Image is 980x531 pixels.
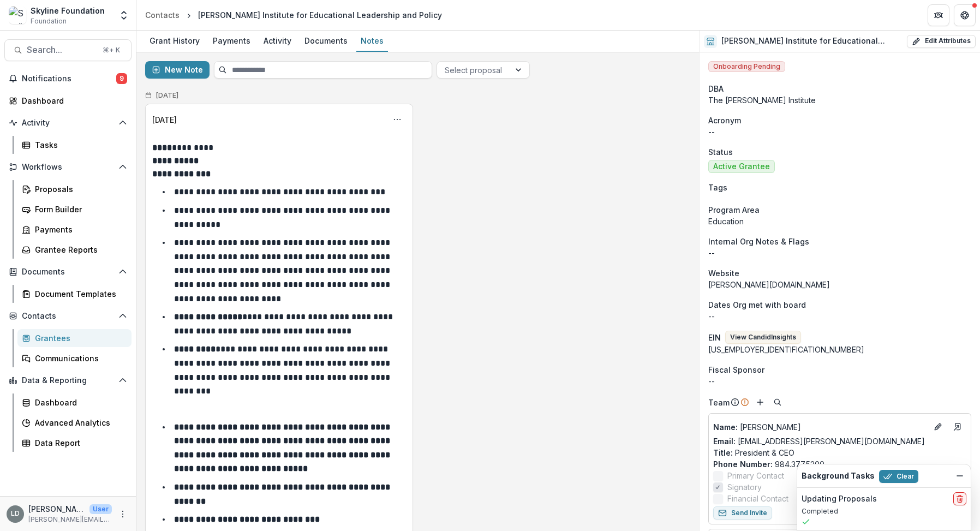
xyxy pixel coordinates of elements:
[35,139,123,151] div: Tasks
[22,74,116,83] span: Notifications
[116,73,127,84] span: 9
[708,267,739,279] span: Website
[879,470,918,483] button: Clear
[27,45,96,55] span: Search...
[713,437,736,446] span: Email:
[949,418,966,435] a: Go to contact
[17,329,132,347] a: Grantees
[22,312,114,321] span: Contacts
[713,460,773,469] span: Phone Number :
[9,7,26,24] img: Skyline Foundation
[17,285,132,303] a: Document Templates
[145,9,180,21] div: Contacts
[156,92,178,99] h2: [DATE]
[208,31,255,52] a: Payments
[708,397,730,408] p: Team
[35,417,123,428] div: Advanced Analytics
[35,397,123,408] div: Dashboard
[708,311,971,322] p: --
[4,307,132,325] button: Open Contacts
[22,267,114,277] span: Documents
[708,216,971,227] p: Education
[4,70,132,87] button: Notifications9
[713,447,966,458] p: President & CEO
[907,35,976,48] button: Edit Attributes
[953,492,966,505] button: delete
[4,92,132,110] a: Dashboard
[713,448,733,457] span: Title :
[708,182,727,193] span: Tags
[35,332,123,344] div: Grantees
[802,506,966,516] p: Completed
[727,493,788,504] span: Financial Contact
[4,39,132,61] button: Search...
[89,504,112,514] p: User
[28,515,112,524] p: [PERSON_NAME][EMAIL_ADDRESS][DOMAIN_NAME]
[17,414,132,432] a: Advanced Analytics
[708,126,971,138] p: --
[721,37,903,46] h2: [PERSON_NAME] Institute for Educational Leadership and Policy
[11,510,20,517] div: Lisa Dinh
[35,288,123,300] div: Document Templates
[713,422,738,432] span: Name :
[802,472,875,481] h2: Background Tasks
[708,375,971,387] div: --
[708,332,721,343] p: EIN
[31,5,105,16] div: Skyline Foundation
[713,458,966,470] p: 984.377.5200
[22,118,114,128] span: Activity
[928,4,949,26] button: Partners
[17,349,132,367] a: Communications
[17,180,132,198] a: Proposals
[17,434,132,452] a: Data Report
[802,494,877,504] h2: Updating Proposals
[727,481,762,493] span: Signatory
[708,247,971,259] p: --
[22,95,123,106] div: Dashboard
[35,204,123,215] div: Form Builder
[953,469,966,482] button: Dismiss
[708,146,733,158] span: Status
[259,31,296,52] a: Activity
[931,420,945,433] button: Edit
[708,299,806,311] span: Dates Org met with board
[708,280,830,289] a: [PERSON_NAME][DOMAIN_NAME]
[300,33,352,49] div: Documents
[31,16,67,26] span: Foundation
[145,31,204,52] a: Grant History
[713,506,772,520] button: Send Invite
[708,115,741,126] span: Acronym
[4,158,132,176] button: Open Workflows
[713,421,927,433] p: [PERSON_NAME]
[713,162,770,171] span: Active Grantee
[17,136,132,154] a: Tasks
[35,437,123,449] div: Data Report
[116,4,132,26] button: Open entity switcher
[771,396,784,409] button: Search
[713,421,927,433] a: Name: [PERSON_NAME]
[708,344,971,355] div: [US_EMPLOYER_IDENTIFICATION_NUMBER]
[356,33,388,49] div: Notes
[708,61,785,72] span: Onboarding Pending
[4,114,132,132] button: Open Activity
[17,393,132,411] a: Dashboard
[708,236,809,247] span: Internal Org Notes & Flags
[141,7,446,23] nav: breadcrumb
[22,376,114,385] span: Data & Reporting
[116,508,129,521] button: More
[708,364,764,375] span: Fiscal Sponsor
[708,83,724,94] span: DBA
[4,372,132,389] button: Open Data & Reporting
[208,33,255,49] div: Payments
[152,114,177,126] div: [DATE]
[17,200,132,218] a: Form Builder
[300,31,352,52] a: Documents
[198,9,442,21] div: [PERSON_NAME] Institute for Educational Leadership and Policy
[100,44,122,56] div: ⌘ + K
[389,111,406,128] button: Options
[725,331,801,344] button: View CandidInsights
[17,220,132,238] a: Payments
[28,503,85,515] p: [PERSON_NAME]
[259,33,296,49] div: Activity
[35,353,123,364] div: Communications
